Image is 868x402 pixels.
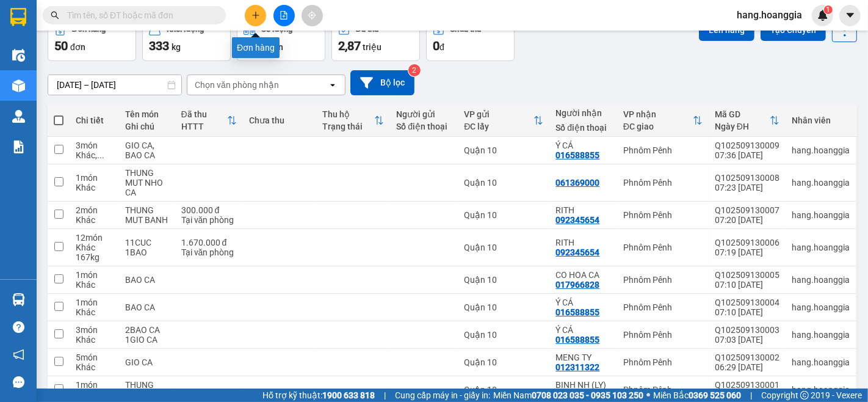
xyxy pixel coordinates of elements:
[67,9,211,22] input: Tìm tên, số ĐT hoặc mã đơn
[839,5,861,26] button: caret-down
[464,145,543,155] div: Quận 10
[727,7,812,23] span: hang.hoanggia
[322,122,374,131] div: Trạng thái
[433,38,439,53] span: 0
[555,307,599,317] div: 016588855
[125,325,168,345] div: 2BAO CA 1GIO CA
[125,275,168,285] div: BAO CA
[623,122,693,131] div: ĐC giao
[142,17,231,61] button: Khối lượng333kg
[76,335,113,345] div: Khác
[555,280,599,290] div: 017966828
[715,247,779,257] div: 07:19 [DATE]
[181,247,237,257] div: Tại văn phòng
[715,335,779,345] div: 07:03 [DATE]
[555,362,599,372] div: 012311322
[555,247,599,257] div: 092345654
[623,178,703,188] div: Phnôm Pênh
[555,353,610,362] div: MENG TY
[12,293,25,306] img: warehouse-icon
[817,10,828,21] img: icon-new-feature
[76,325,113,335] div: 3 món
[792,330,850,340] div: hang.hoanggia
[76,362,113,372] div: Khác
[715,215,779,225] div: 07:20 [DATE]
[12,141,25,153] img: solution-icon
[555,380,610,390] div: BINH NH (LY)
[555,335,599,345] div: 016588855
[237,17,325,61] button: Số lượng201món
[125,205,168,225] div: THUNG MUT BANH
[555,270,610,280] div: CO HOA CA
[70,42,85,52] span: đơn
[792,178,850,188] div: hang.hoanggia
[653,389,741,402] span: Miền Bắc
[12,79,25,92] img: warehouse-icon
[555,238,610,247] div: RITH
[249,115,311,125] div: Chưa thu
[181,205,237,215] div: 300.000 đ
[715,122,770,131] div: Ngày ĐH
[623,145,703,155] div: Phnôm Pênh
[623,330,703,340] div: Phnôm Pênh
[617,104,709,137] th: Toggle SortBy
[76,215,113,225] div: Khác
[12,110,25,123] img: warehouse-icon
[792,210,850,220] div: hang.hoanggia
[175,104,243,137] th: Toggle SortBy
[689,390,741,400] strong: 0369 525 060
[715,380,779,390] div: Q102509130001
[13,321,24,333] span: question-circle
[715,270,779,280] div: Q102509130005
[262,389,375,402] span: Hỗ trợ kỹ thuật:
[623,357,703,367] div: Phnôm Pênh
[232,37,280,58] div: Đơn hàng
[715,280,779,290] div: 07:10 [DATE]
[76,380,113,390] div: 1 món
[715,109,770,119] div: Mã GD
[555,150,599,160] div: 016588855
[715,362,779,372] div: 06:29 [DATE]
[532,390,643,400] strong: 0708 023 035 - 0935 103 250
[458,104,549,137] th: Toggle SortBy
[125,238,168,257] div: 11CUC 1BAO
[464,122,533,131] div: ĐC lấy
[555,325,610,335] div: Ý CÁ
[76,150,113,160] div: Khác, Khác
[555,178,599,188] div: 061369000
[181,215,237,225] div: Tại văn phòng
[715,141,779,150] div: Q102509130009
[13,376,24,388] span: message
[350,70,414,95] button: Bộ lọc
[76,233,113,243] div: 12 món
[396,109,452,119] div: Người gửi
[555,141,610,150] div: Ý CÁ
[715,183,779,192] div: 07:23 [DATE]
[439,42,444,52] span: đ
[715,205,779,215] div: Q102509130007
[48,75,181,95] input: Select a date range.
[338,38,361,53] span: 2,87
[76,115,113,125] div: Chi tiết
[715,353,779,362] div: Q102509130002
[125,302,168,312] div: BAO CA
[125,122,168,131] div: Ghi chú
[715,150,779,160] div: 07:36 [DATE]
[623,302,703,312] div: Phnôm Pênh
[623,385,703,395] div: Phnôm Pênh
[792,357,850,367] div: hang.hoanggia
[76,270,113,280] div: 1 món
[792,385,850,395] div: hang.hoanggia
[54,38,68,53] span: 50
[149,38,169,53] span: 333
[715,298,779,307] div: Q102509130004
[328,80,338,90] svg: open
[51,11,59,20] span: search
[76,243,113,252] div: Khác
[623,210,703,220] div: Phnôm Pênh
[384,389,386,402] span: |
[715,307,779,317] div: 07:10 [DATE]
[251,11,260,20] span: plus
[13,349,24,360] span: notification
[555,108,610,118] div: Người nhận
